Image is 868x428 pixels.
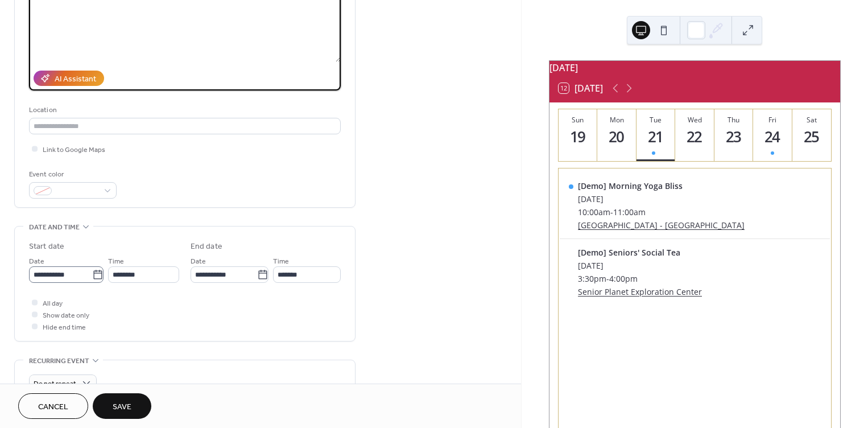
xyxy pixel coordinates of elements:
span: Time [108,256,124,267]
div: Sat [796,115,828,125]
div: Thu [718,115,750,125]
div: 22 [685,127,704,146]
button: AI Assistant [34,71,104,86]
span: 10:00am [578,207,610,217]
div: Wed [679,115,710,125]
div: 24 [763,127,782,146]
div: AI Assistant [55,73,96,85]
span: Show date only [43,310,89,322]
div: Event color [29,168,114,180]
a: [GEOGRAPHIC_DATA] - [GEOGRAPHIC_DATA] [578,220,745,231]
span: Recurring event [29,355,89,367]
span: 3:30pm [578,273,606,284]
a: Senior Planet Exploration Center [578,286,702,297]
span: Cancel [38,401,68,413]
span: Hide end time [43,322,86,334]
div: Start date [29,241,64,253]
span: All day [43,298,63,310]
div: 21 [647,127,666,146]
button: Fri24 [753,109,792,161]
button: 12[DATE] [555,80,607,96]
div: Sun [562,115,594,125]
span: Save [113,401,131,413]
div: Location [29,104,338,116]
span: Date [29,256,44,267]
div: [Demo] Morning Yoga Bliss [578,180,745,191]
div: [DATE] [578,194,745,204]
div: [DATE] [549,61,840,75]
span: 4:00pm [609,273,638,284]
span: Do not repeat [34,377,76,390]
div: 25 [803,127,821,146]
span: Time [273,256,289,267]
button: Cancel [18,393,88,419]
button: Wed22 [675,109,714,161]
button: Mon20 [597,109,636,161]
span: Date and time [29,221,80,233]
div: Fri [757,115,788,125]
div: [Demo] Seniors' Social Tea [578,247,702,258]
button: Save [93,393,151,419]
div: Tue [640,115,672,125]
span: 11:00am [613,207,646,217]
button: Tue21 [636,109,675,161]
div: 19 [569,127,588,146]
span: Link to Google Maps [43,144,105,156]
div: [DATE] [578,260,702,271]
button: Thu23 [714,109,753,161]
div: Mon [601,115,633,125]
div: End date [191,241,222,253]
span: - [606,273,609,284]
div: 20 [607,127,626,146]
span: Date [191,256,206,267]
button: Sat25 [792,109,831,161]
span: - [610,207,613,217]
div: 23 [725,127,743,146]
button: Sun19 [559,109,597,161]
